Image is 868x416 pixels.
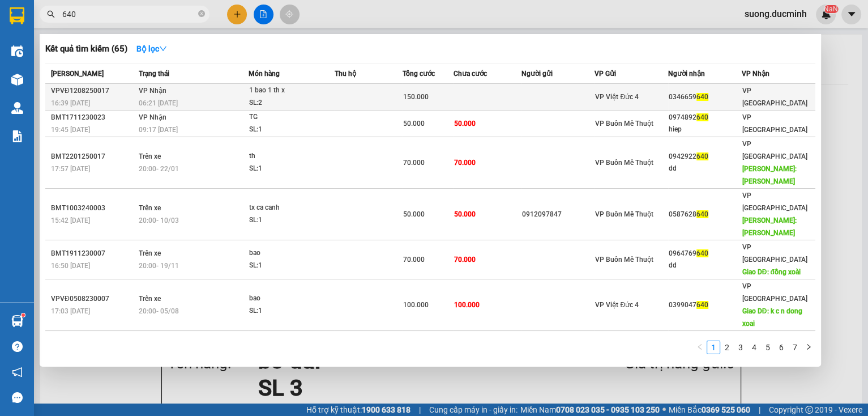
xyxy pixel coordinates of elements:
[139,99,178,107] span: 06:21 [DATE]
[51,248,135,260] div: BMT1911230007
[62,8,196,20] input: Tìm tên, số ĐT hoặc mã đơn
[696,152,708,160] span: 640
[747,341,761,354] li: 4
[696,301,708,309] span: 640
[6,48,78,86] li: VP VP [GEOGRAPHIC_DATA]
[403,159,425,167] span: 70.000
[805,343,812,350] span: right
[595,301,639,309] span: VP Việt Đức 4
[11,45,23,57] img: warehouse-icon
[249,247,334,260] div: bao
[761,341,775,354] li: 5
[454,120,476,128] span: 50.000
[595,120,653,128] span: VP Buôn Mê Thuột
[12,392,23,403] span: message
[6,6,164,27] li: [PERSON_NAME]
[127,40,176,58] button: Bộ lọcdown
[51,85,135,97] div: VPVĐ1208250017
[696,249,708,257] span: 640
[51,99,90,107] span: 16:39 [DATE]
[51,165,90,173] span: 17:57 [DATE]
[742,87,807,107] span: VP [GEOGRAPHIC_DATA]
[669,163,741,175] div: dd
[159,45,167,53] span: down
[403,256,425,264] span: 70.000
[249,150,334,163] div: th
[668,70,705,78] span: Người nhận
[11,315,23,327] img: warehouse-icon
[249,214,334,227] div: SL: 1
[789,341,801,354] a: 7
[51,151,135,163] div: BMT2201250017
[454,256,476,264] span: 70.000
[139,87,166,95] span: VP Nhận
[51,307,90,315] span: 17:03 [DATE]
[707,341,720,354] li: 1
[595,256,653,264] span: VP Buôn Mê Thuột
[139,70,169,78] span: Trạng thái
[802,341,815,354] li: Next Page
[136,44,167,53] strong: Bộ lọc
[11,74,23,86] img: warehouse-icon
[775,341,788,354] a: 6
[10,7,24,24] img: logo-vxr
[139,334,162,342] span: Đã giao
[249,260,334,272] div: SL: 1
[139,295,161,303] span: Trên xe
[454,301,480,309] span: 100.000
[742,282,807,303] span: VP [GEOGRAPHIC_DATA]
[249,202,334,214] div: tx ca canh
[696,113,708,121] span: 640
[139,217,179,224] span: 20:00 - 10/03
[249,332,334,344] div: ba
[696,210,708,218] span: 640
[12,341,23,352] span: question-circle
[454,70,487,78] span: Chưa cước
[742,334,807,354] span: VP [GEOGRAPHIC_DATA]
[669,260,741,271] div: dd
[139,262,179,270] span: 20:00 - 19/11
[51,126,90,134] span: 19:45 [DATE]
[742,268,801,276] span: Giao DĐ: đồng xoài
[595,70,616,78] span: VP Gửi
[742,140,807,160] span: VP [GEOGRAPHIC_DATA]
[51,262,90,270] span: 16:50 [DATE]
[721,341,733,354] a: 2
[78,48,151,73] li: VP VP Buôn Mê Thuột
[139,307,179,315] span: 20:00 - 05/08
[51,293,135,305] div: VPVĐ0508230007
[11,102,23,114] img: warehouse-icon
[139,152,161,160] span: Trên xe
[51,112,135,124] div: BMT1711230023
[249,124,334,136] div: SL: 1
[696,93,708,101] span: 640
[742,192,807,212] span: VP [GEOGRAPHIC_DATA]
[51,217,90,224] span: 15:42 [DATE]
[696,334,708,342] span: 640
[51,70,104,78] span: [PERSON_NAME]
[521,70,552,78] span: Người gửi
[734,341,747,354] a: 3
[454,210,476,218] span: 50.000
[742,307,802,328] span: Giao DĐ: k c n dong xoai
[403,210,425,218] span: 50.000
[249,84,334,97] div: 1 bao 1 th x
[669,124,741,135] div: hiep
[139,249,161,257] span: Trên xe
[22,313,25,317] sup: 1
[669,151,741,163] div: 0942922
[11,130,23,142] img: solution-icon
[742,113,807,134] span: VP [GEOGRAPHIC_DATA]
[51,332,135,344] div: BMT1007250010
[139,113,166,121] span: VP Nhận
[696,343,703,350] span: left
[249,70,280,78] span: Món hàng
[669,248,741,260] div: 0964769
[454,159,476,167] span: 70.000
[595,159,653,167] span: VP Buôn Mê Thuột
[249,111,334,124] div: TG
[47,10,55,18] span: search
[335,70,356,78] span: Thu hộ
[403,120,425,128] span: 50.000
[403,70,435,78] span: Tổng cước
